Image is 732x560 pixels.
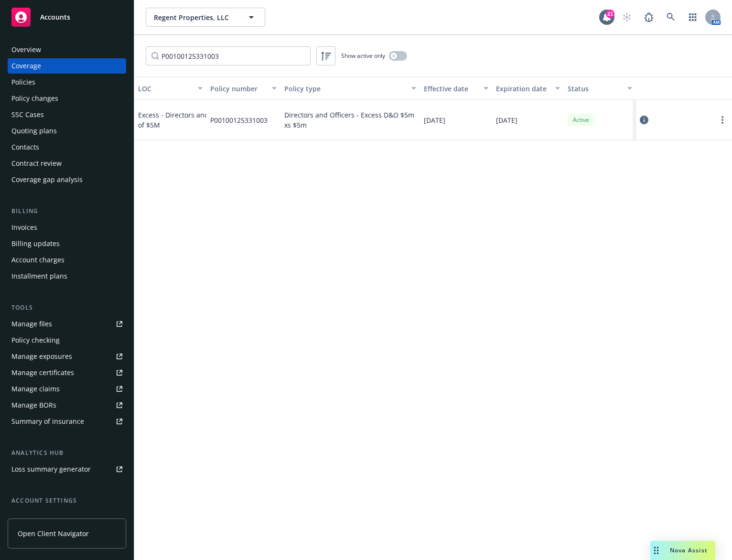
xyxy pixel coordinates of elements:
[8,252,126,268] a: Account charges
[639,8,658,27] a: Report a Bug
[210,84,267,94] div: Policy number
[8,156,126,171] a: Contract review
[11,91,58,106] div: Policy changes
[11,58,41,74] div: Coverage
[8,236,126,251] a: Billing updates
[11,381,60,397] div: Manage claims
[8,316,126,332] a: Manage files
[8,123,126,139] a: Quoting plans
[154,12,237,22] span: Regent Properties, LLC
[564,77,636,100] button: Status
[11,75,35,90] div: Policies
[424,115,445,125] span: [DATE]
[650,541,715,560] button: Nova Assist
[8,462,126,477] a: Loss summary generator
[11,252,65,268] div: Account charges
[11,365,74,380] div: Manage certificates
[8,42,126,57] a: Overview
[146,8,265,27] button: Regent Properties, LLC
[284,110,416,130] span: Directors and Officers - Excess D&O $5m xs $5m
[8,107,126,122] a: SSC Cases
[617,8,636,27] a: Start snowing
[568,84,622,94] div: Status
[8,206,126,216] div: Billing
[11,42,41,57] div: Overview
[661,8,680,27] a: Search
[11,398,56,413] div: Manage BORs
[650,541,662,560] div: Drag to move
[11,123,57,139] div: Quoting plans
[40,13,70,21] span: Accounts
[284,84,405,94] div: Policy type
[8,414,126,429] a: Summary of insurance
[424,84,478,94] div: Effective date
[8,448,126,458] div: Analytics hub
[11,220,37,235] div: Invoices
[8,398,126,413] a: Manage BORs
[8,172,126,187] a: Coverage gap analysis
[606,10,614,18] div: 21
[11,172,83,187] div: Coverage gap analysis
[8,75,126,90] a: Policies
[341,52,385,60] span: Show active only
[8,303,126,312] div: Tools
[496,115,517,125] span: [DATE]
[8,4,126,31] a: Accounts
[18,528,89,538] span: Open Client Navigator
[717,114,728,126] a: more
[670,546,708,554] span: Nova Assist
[138,84,192,94] div: LOC
[8,349,126,364] a: Manage exposures
[11,349,72,364] div: Manage exposures
[8,496,126,506] div: Account settings
[571,116,591,124] span: Active
[11,269,67,284] div: Installment plans
[138,110,281,130] span: Excess - Directors and Officers $5M excess of $5M
[8,269,126,284] a: Installment plans
[8,140,126,155] a: Contacts
[11,333,60,348] div: Policy checking
[8,220,126,235] a: Invoices
[496,84,550,94] div: Expiration date
[280,77,420,100] button: Policy type
[11,462,91,477] div: Loss summary generator
[8,91,126,106] a: Policy changes
[11,140,39,155] div: Contacts
[11,316,52,332] div: Manage files
[11,414,84,429] div: Summary of insurance
[683,8,702,27] a: Switch app
[146,46,311,65] input: Filter by keyword...
[11,236,60,251] div: Billing updates
[8,365,126,380] a: Manage certificates
[420,77,492,100] button: Effective date
[8,381,126,397] a: Manage claims
[11,107,44,122] div: SSC Cases
[8,509,126,525] a: Service team
[8,333,126,348] a: Policy checking
[11,156,62,171] div: Contract review
[492,77,564,100] button: Expiration date
[206,77,281,100] button: Policy number
[11,509,53,525] div: Service team
[8,58,126,74] a: Coverage
[134,77,206,100] button: LOC
[210,115,268,125] span: P00100125331003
